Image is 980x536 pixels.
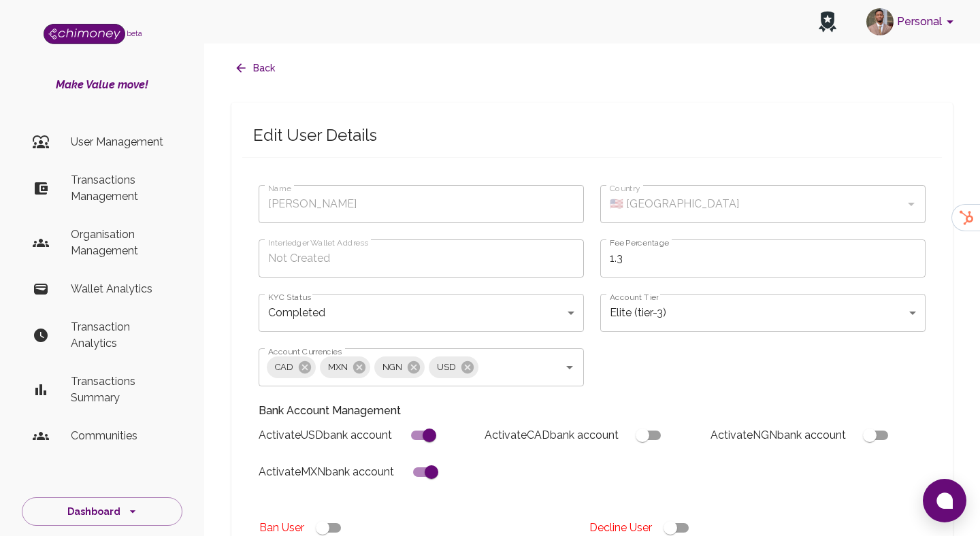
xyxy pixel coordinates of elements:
div: NGN [374,356,425,378]
h6: Activate USD bank account [259,426,392,445]
label: Interledger Wallet Address [268,237,368,248]
label: Account Currencies [268,346,342,357]
label: Country [610,182,640,194]
p: Ban User [259,520,304,536]
span: USD [429,359,464,375]
p: Organisation Management [71,227,171,259]
img: Logo [44,24,125,44]
button: Open [560,358,579,377]
span: MXN [320,359,356,375]
label: Fee Percentage [610,237,669,248]
p: User Management [71,134,171,150]
button: Dashboard [22,497,182,526]
h6: Activate CAD bank account [485,426,619,445]
div: Elite (tier-3) [600,294,926,332]
span: Edit User Details [253,124,931,146]
span: NGN [374,359,410,375]
label: Name [268,182,291,194]
div: MXN [320,356,370,378]
img: avatar [866,8,894,35]
h6: Activate NGN bank account [710,426,846,445]
span: CAD [267,359,301,375]
p: Bank Account Management [259,403,926,419]
label: Account Tier [610,291,658,303]
span: beta [127,29,142,37]
button: account of current user [861,4,964,39]
p: Transactions Summary [71,373,171,406]
p: Decline User [589,520,652,536]
button: Open chat window [923,479,966,522]
label: KYC Status [268,291,311,303]
h6: Activate MXN bank account [259,463,394,482]
p: Transaction Analytics [71,319,171,352]
div: Completed [259,294,584,332]
button: Back [231,56,280,81]
div: USD [429,356,478,378]
div: CAD [267,356,316,378]
p: Communities [71,428,171,444]
p: Wallet Analytics [71,281,171,297]
p: Transactions Management [71,172,171,205]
